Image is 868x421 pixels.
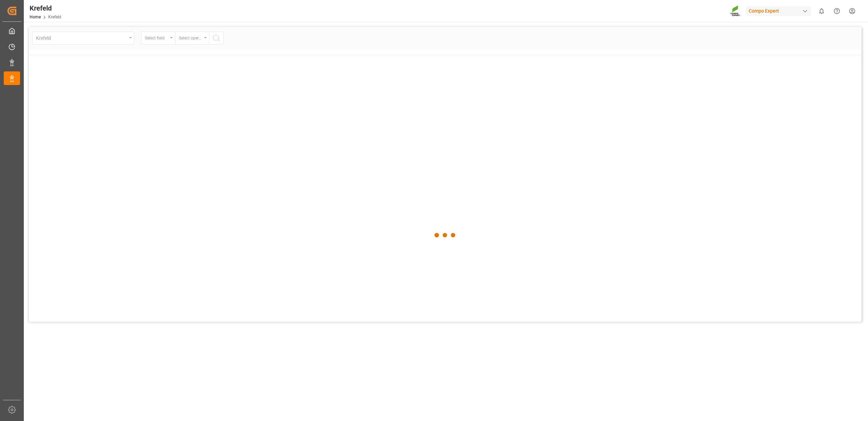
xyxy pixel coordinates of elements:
[829,3,845,19] button: Help Center
[746,6,811,16] div: Compo Expert
[746,4,814,17] button: Compo Expert
[814,3,829,19] button: show 0 new notifications
[30,15,41,19] a: Home
[730,5,741,17] img: Screenshot%202023-09-29%20at%2010.02.21.png_1712312052.png
[30,3,61,13] div: Krefeld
